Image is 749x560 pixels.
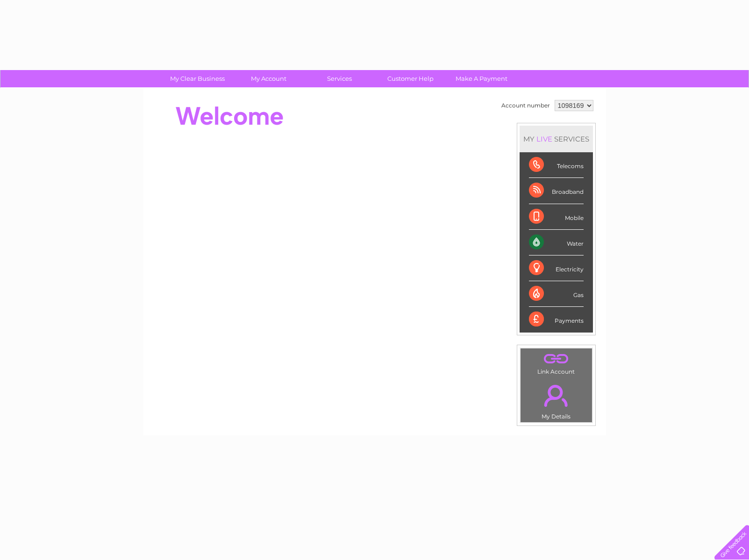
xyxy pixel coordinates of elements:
[523,379,590,412] a: .
[529,307,584,332] div: Payments
[230,70,307,87] a: My Account
[520,377,592,423] td: My Details
[159,70,236,87] a: My Clear Business
[535,135,554,143] div: LIVE
[520,348,592,377] td: Link Account
[529,178,584,204] div: Broadband
[301,70,378,87] a: Services
[499,98,552,113] td: Account number
[372,70,449,87] a: Customer Help
[529,204,584,230] div: Mobile
[443,70,520,87] a: Make A Payment
[529,230,584,255] div: Water
[523,351,590,367] a: .
[529,255,584,281] div: Electricity
[520,126,593,152] div: MY SERVICES
[529,152,584,178] div: Telecoms
[529,281,584,307] div: Gas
